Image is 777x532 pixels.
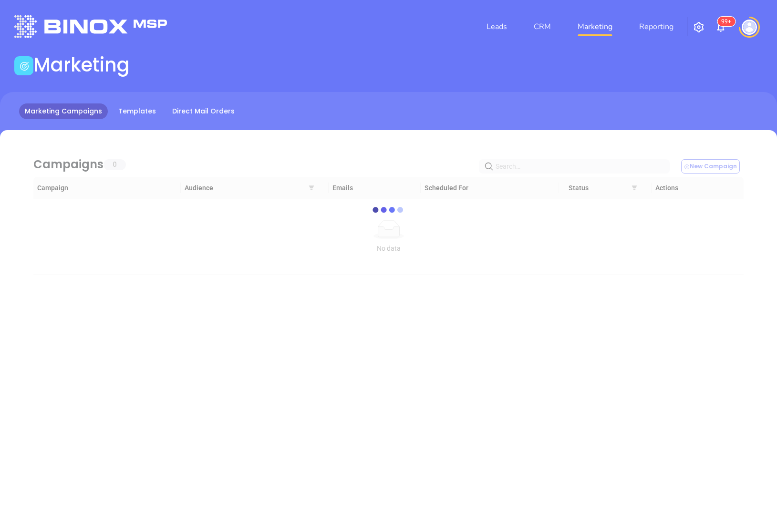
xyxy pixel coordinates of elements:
[19,103,108,119] a: Marketing Campaigns
[717,17,735,26] sup: 100
[742,20,757,35] img: user
[166,103,240,119] a: Direct Mail Orders
[635,17,677,36] a: Reporting
[14,15,167,38] img: logo
[530,17,555,36] a: CRM
[715,21,726,33] img: iconNotification
[113,103,162,119] a: Templates
[693,21,704,33] img: iconSetting
[574,17,616,36] a: Marketing
[33,53,130,76] h1: Marketing
[483,17,511,36] a: Leads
